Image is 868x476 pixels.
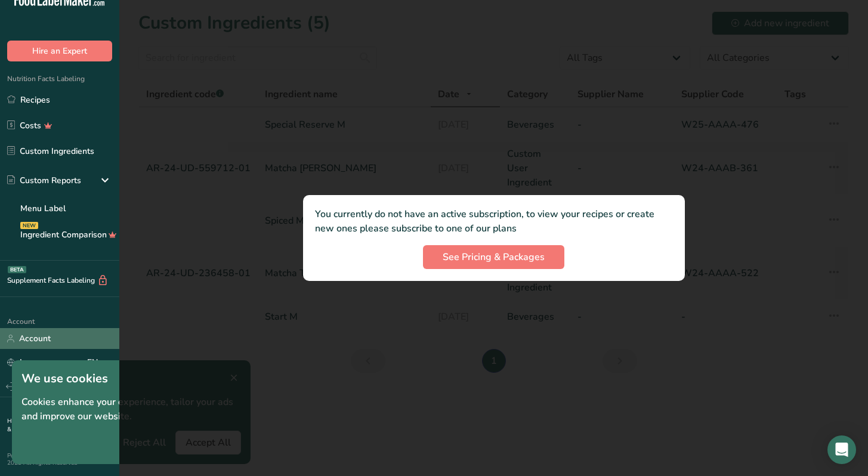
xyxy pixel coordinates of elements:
button: See Pricing & Packages [423,245,564,269]
h1: We use cookies [21,370,241,388]
span: See Pricing & Packages [443,250,545,264]
p: Cookies enhance your experience, tailor your ads and improve our website. [21,395,241,424]
a: Hire an Expert . [7,417,50,425]
div: NEW [20,222,38,229]
div: EN [87,356,112,370]
div: BETA [8,266,26,273]
a: Language [7,352,58,373]
p: You currently do not have an active subscription, to view your recipes or create new ones please ... [315,207,673,236]
a: Terms & Conditions . [7,417,112,434]
div: Custom Reports [7,174,81,187]
button: Hire an Expert [7,41,112,61]
div: Open Intercom Messenger [827,435,856,464]
button: Reject All [113,431,175,455]
div: Powered By FoodLabelMaker © 2025 All Rights Reserved [7,452,112,466]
